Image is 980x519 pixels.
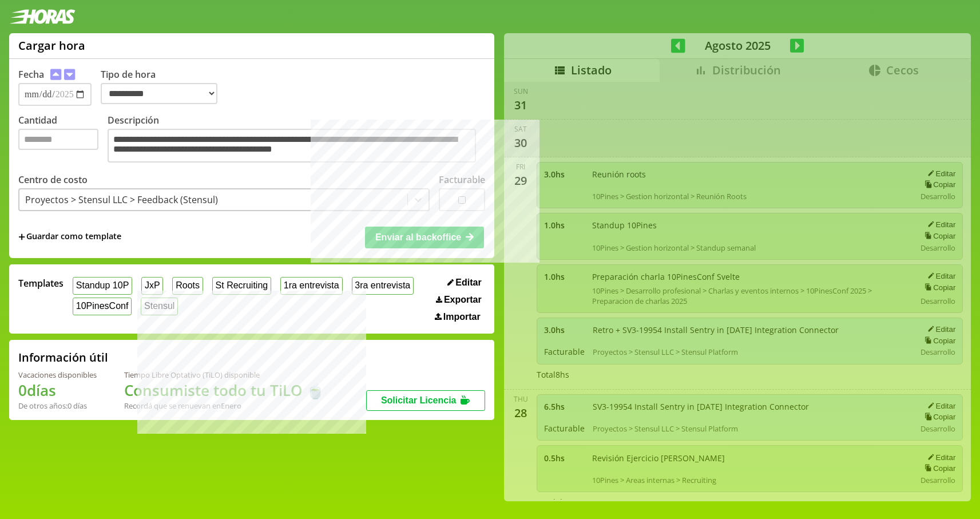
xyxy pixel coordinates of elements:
[101,68,227,106] label: Tipo de hora
[221,401,241,411] b: Enero
[212,277,271,295] button: St Recruiting
[124,370,324,380] div: Tiempo Libre Optativo (TiLO) disponible
[18,68,44,81] label: Fecha
[444,277,485,288] button: Editar
[101,83,217,104] select: Tipo de hora
[9,9,76,24] img: logotipo
[18,380,97,401] h1: 0 días
[444,295,482,305] span: Exportar
[172,277,203,295] button: Roots
[124,401,324,411] div: Recordá que se renuevan en
[73,277,132,295] button: Standup 10P
[73,298,132,315] button: 10PinesConf
[18,231,25,243] span: +
[18,114,108,165] label: Cantidad
[18,38,85,53] h1: Cargar hora
[18,231,121,243] span: +Guardar como template
[433,294,485,306] button: Exportar
[365,227,484,248] button: Enviar al backoffice
[108,129,476,163] textarea: Descripción
[280,277,343,295] button: 1ra entrevista
[352,277,414,295] button: 3ra entrevista
[366,390,485,411] button: Solicitar Licencia
[108,114,485,165] label: Descripción
[443,312,481,322] span: Importar
[18,370,97,380] div: Vacaciones disponibles
[455,278,481,288] span: Editar
[375,232,461,242] span: Enviar al backoffice
[141,298,178,315] button: Stensul
[381,395,457,405] span: Solicitar Licencia
[124,380,324,401] h1: Consumiste todo tu TiLO 🍵
[141,277,163,295] button: JxP
[18,401,97,411] div: De otros años: 0 días
[18,350,108,365] h2: Información útil
[18,129,98,150] input: Cantidad
[25,193,218,206] div: Proyectos > Stensul LLC > Feedback (Stensul)
[18,173,88,186] label: Centro de costo
[439,173,485,186] label: Facturable
[18,277,64,290] span: Templates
